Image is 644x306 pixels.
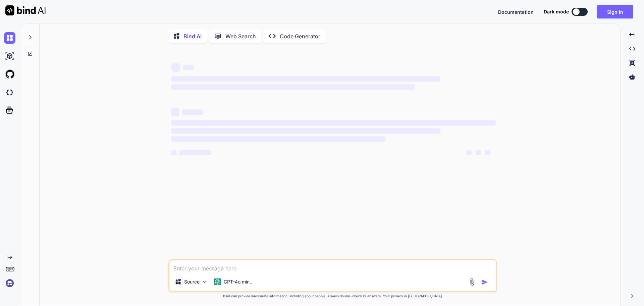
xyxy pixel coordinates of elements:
p: GPT-4o min.. [224,278,252,285]
p: Web Search [225,32,256,40]
span: ‌ [171,108,179,116]
span: ‌ [485,150,490,155]
span: ‌ [171,84,415,90]
p: Bind AI [183,32,202,40]
p: Source [184,278,200,285]
img: attachment [468,278,476,286]
span: ‌ [171,63,180,72]
button: Documentation [498,8,534,15]
p: Bind can provide inaccurate information, including about people. Always double-check its answers.... [168,294,497,299]
p: Code Generator [280,32,320,40]
span: ‌ [171,150,176,155]
span: ‌ [183,65,194,70]
img: githubLight [4,69,15,80]
img: chat [4,32,15,44]
span: Dark mode [544,8,569,15]
img: icon [481,279,488,286]
button: Sign in [597,5,633,18]
img: Bind AI [5,5,46,15]
span: ‌ [476,150,481,155]
span: ‌ [171,128,440,134]
span: ‌ [171,120,496,126]
span: ‌ [466,150,472,155]
span: ‌ [179,150,211,155]
img: GPT-4o mini [214,278,221,285]
span: Documentation [498,9,534,15]
img: ai-studio [4,50,15,62]
span: ‌ [171,76,440,82]
img: Pick Models [202,279,207,285]
span: ‌ [182,110,203,115]
span: ‌ [171,136,385,142]
img: signin [4,277,15,289]
img: darkCloudIdeIcon [4,87,15,98]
